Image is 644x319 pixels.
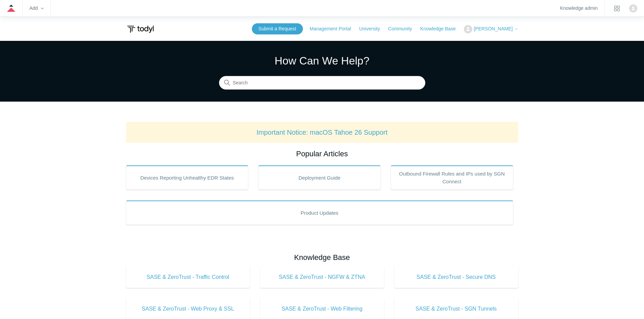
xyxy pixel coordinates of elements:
[391,165,513,190] a: Outbound Firewall Rules and IPs used by SGN Connect
[394,266,518,288] a: SASE & ZeroTrust - Secure DNS
[270,305,374,313] span: SASE & ZeroTrust - Web Filtering
[136,305,240,313] span: SASE & ZeroTrust - Web Proxy & SSL
[404,273,508,281] span: SASE & ZeroTrust - Secure DNS
[257,129,388,136] a: Important Notice: macOS Tahoe 26 Support
[136,273,240,281] span: SASE & ZeroTrust - Traffic Control
[359,25,386,32] a: University
[126,148,518,159] h2: Popular Articles
[464,25,518,33] button: [PERSON_NAME]
[560,6,598,10] a: Knowledge admin
[126,165,248,190] a: Devices Reporting Unhealthy EDR States
[29,6,44,10] zd-hc-trigger: Add
[219,53,425,69] h1: How Can We Help?
[310,25,358,32] a: Management Portal
[126,266,250,288] a: SASE & ZeroTrust - Traffic Control
[258,165,381,190] a: Deployment Guide
[126,23,155,35] img: Todyl Support Center Help Center home page
[126,252,518,263] h2: Knowledge Base
[629,4,637,12] img: user avatar
[474,26,512,31] span: [PERSON_NAME]
[388,25,419,32] a: Community
[260,266,384,288] a: SASE & ZeroTrust - NGFW & ZTNA
[420,25,462,32] a: Knowledge Base
[126,201,513,225] a: Product Updates
[404,305,508,313] span: SASE & ZeroTrust - SGN Tunnels
[629,4,637,12] zd-hc-trigger: Click your profile icon to open the profile menu
[270,273,374,281] span: SASE & ZeroTrust - NGFW & ZTNA
[252,23,303,34] a: Submit a Request
[219,76,425,90] input: Search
